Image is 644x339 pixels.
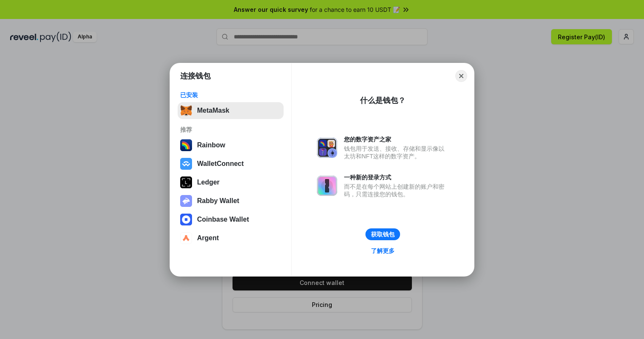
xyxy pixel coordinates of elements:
div: 什么是钱包？ [360,95,406,106]
div: 而不是在每个网站上创建新的账户和密码，只需连接您的钱包。 [344,183,449,198]
div: 您的数字资产之家 [344,136,449,143]
button: Rabby Wallet [178,193,284,209]
div: MetaMask [197,107,229,114]
div: 已安装 [180,91,281,99]
img: svg+xml,%3Csvg%20fill%3D%22none%22%20height%3D%2233%22%20viewBox%3D%220%200%2035%2033%22%20width%... [180,105,192,117]
img: svg+xml,%3Csvg%20width%3D%22120%22%20height%3D%22120%22%20viewBox%3D%220%200%20120%20120%22%20fil... [180,139,192,151]
button: WalletConnect [178,155,284,172]
button: Close [455,70,467,82]
img: svg+xml,%3Csvg%20xmlns%3D%22http%3A%2F%2Fwww.w3.org%2F2000%2Fsvg%22%20fill%3D%22none%22%20viewBox... [180,195,192,207]
div: Coinbase Wallet [197,216,249,223]
div: 钱包用于发送、接收、存储和显示像以太坊和NFT这样的数字资产。 [344,145,449,160]
div: Rainbow [197,141,225,149]
h1: 连接钱包 [180,71,211,81]
button: Argent [178,230,284,247]
a: 了解更多 [366,245,400,256]
button: MetaMask [178,102,284,119]
img: svg+xml,%3Csvg%20xmlns%3D%22http%3A%2F%2Fwww.w3.org%2F2000%2Fsvg%22%20fill%3D%22none%22%20viewBox... [317,138,337,158]
button: Coinbase Wallet [178,211,284,228]
div: Rabby Wallet [197,197,239,205]
img: svg+xml,%3Csvg%20width%3D%2228%22%20height%3D%2228%22%20viewBox%3D%220%200%2028%2028%22%20fill%3D... [180,214,192,225]
div: Argent [197,234,219,242]
div: 推荐 [180,126,281,133]
div: Ledger [197,179,219,186]
div: 一种新的登录方式 [344,174,449,181]
img: svg+xml,%3Csvg%20width%3D%2228%22%20height%3D%2228%22%20viewBox%3D%220%200%2028%2028%22%20fill%3D... [180,232,192,244]
div: WalletConnect [197,160,244,168]
img: svg+xml,%3Csvg%20width%3D%2228%22%20height%3D%2228%22%20viewBox%3D%220%200%2028%2028%22%20fill%3D... [180,158,192,170]
div: 获取钱包 [371,231,395,238]
div: 了解更多 [371,247,395,255]
button: Rainbow [178,137,284,154]
img: svg+xml,%3Csvg%20xmlns%3D%22http%3A%2F%2Fwww.w3.org%2F2000%2Fsvg%22%20width%3D%2228%22%20height%3... [180,176,192,188]
img: svg+xml,%3Csvg%20xmlns%3D%22http%3A%2F%2Fwww.w3.org%2F2000%2Fsvg%22%20fill%3D%22none%22%20viewBox... [317,176,337,196]
button: Ledger [178,174,284,191]
button: 获取钱包 [365,228,400,240]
